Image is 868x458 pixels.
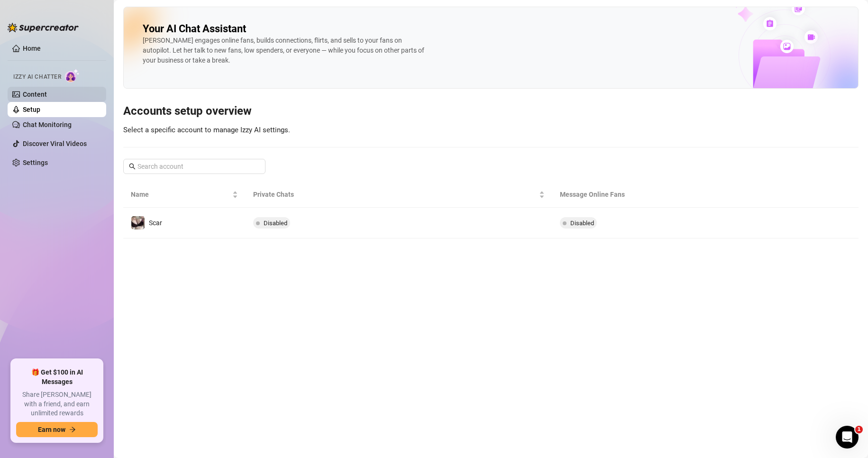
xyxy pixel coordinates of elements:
[836,426,859,449] iframe: Intercom live chat
[123,182,246,208] th: Name
[123,126,290,134] span: Select a specific account to manage Izzy AI settings.
[13,73,61,82] span: Izzy AI Chatter
[69,426,76,433] span: arrow-right
[23,106,40,113] a: Setup
[137,161,252,172] input: Search account
[149,219,162,227] span: Scar
[65,69,80,82] img: AI Chatter
[8,23,79,32] img: logo-BBDzfeDw.svg
[16,390,98,418] span: Share [PERSON_NAME] with a friend, and earn unlimited rewards
[143,22,246,36] h2: Your AI Chat Assistant
[131,216,145,229] img: Scar
[570,220,594,227] span: Disabled
[131,189,230,200] span: Name
[16,422,98,437] button: Earn nowarrow-right
[23,45,41,52] a: Home
[123,104,859,119] h3: Accounts setup overview
[855,426,863,433] span: 1
[264,220,287,227] span: Disabled
[16,368,98,386] span: 🎁 Get $100 in AI Messages
[38,426,65,433] span: Earn now
[23,159,48,166] a: Settings
[23,91,47,98] a: Content
[23,140,87,147] a: Discover Viral Videos
[246,182,552,208] th: Private Chats
[253,189,537,200] span: Private Chats
[129,163,136,170] span: search
[143,36,427,65] div: [PERSON_NAME] engages online fans, builds connections, flirts, and sells to your fans on autopilo...
[23,121,72,128] a: Chat Monitoring
[552,182,757,208] th: Message Online Fans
